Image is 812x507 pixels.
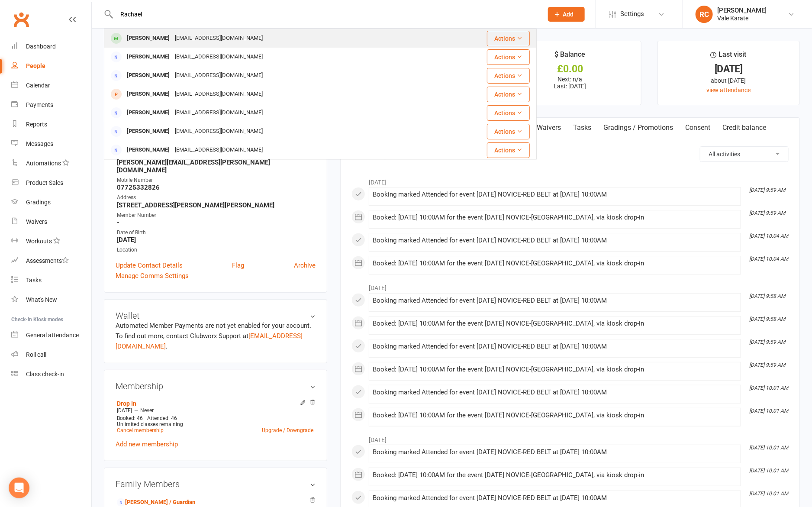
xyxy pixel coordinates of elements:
a: Tasks [567,118,597,138]
h3: Activity [351,146,789,160]
button: Add [548,7,585,22]
div: [PERSON_NAME] [124,144,172,156]
div: Booking marked Attended for event [DATE] NOVICE-RED BELT at [DATE] 10:00AM [373,389,737,396]
span: Settings [620,4,644,24]
h3: Membership [116,381,316,391]
i: [DATE] 9:59 AM [749,339,785,345]
a: Upgrade / Downgrade [262,427,313,433]
a: Calendar [11,76,91,95]
a: Add new membership [116,440,178,448]
div: [PERSON_NAME] [124,125,172,138]
a: Workouts [11,232,91,251]
i: [DATE] 10:04 AM [749,233,788,239]
a: Update Contact Details [116,260,183,271]
a: Reports [11,115,91,134]
div: [PERSON_NAME] [124,88,172,100]
h3: Wallet [116,311,316,320]
div: Booked: [DATE] 10:00AM for the event [DATE] NOVICE-[GEOGRAPHIC_DATA], via kiosk drop-in [373,214,737,221]
div: What's New [26,296,57,303]
li: [DATE] [351,173,789,187]
div: Product Sales [26,179,63,186]
a: Clubworx [10,9,32,30]
div: Booked: [DATE] 10:00AM for the event [DATE] NOVICE-[GEOGRAPHIC_DATA], via kiosk drop-in [373,412,737,419]
a: view attendance [706,87,751,94]
div: Dashboard [26,43,56,50]
div: Location [117,246,316,254]
div: Booked: [DATE] 10:00AM for the event [DATE] NOVICE-[GEOGRAPHIC_DATA], via kiosk drop-in [373,471,737,479]
a: Waivers [11,212,91,232]
button: Actions [487,87,530,102]
div: Waivers [26,218,47,225]
div: [EMAIL_ADDRESS][DOMAIN_NAME] [172,32,265,45]
button: Actions [487,142,530,158]
div: People [26,62,45,69]
div: General attendance [26,332,79,339]
a: Waivers [531,118,567,138]
a: Automations [11,154,91,173]
div: Calendar [26,82,50,89]
div: [EMAIL_ADDRESS][DOMAIN_NAME] [172,88,265,100]
i: [DATE] 9:58 AM [749,293,785,299]
div: Address [117,194,316,202]
strong: - [117,219,316,226]
div: Tasks [26,277,42,284]
li: [DATE] [351,431,789,445]
a: Assessments [11,251,91,271]
button: Actions [487,124,530,139]
div: [PERSON_NAME] [124,51,172,63]
div: [EMAIL_ADDRESS][DOMAIN_NAME] [172,125,265,138]
button: Actions [487,68,530,84]
i: [DATE] 10:01 AM [749,408,788,414]
i: [DATE] 10:01 AM [749,445,788,451]
i: [DATE] 10:01 AM [749,385,788,391]
div: [PERSON_NAME] [124,107,172,119]
span: Unlimited classes remaining [117,421,183,427]
div: Member Number [117,211,316,220]
a: Flag [232,260,244,271]
i: [DATE] 10:01 AM [749,468,788,474]
div: Last visit [711,49,747,65]
div: Booking marked Attended for event [DATE] NOVICE-RED BELT at [DATE] 10:00AM [373,494,737,502]
div: [EMAIL_ADDRESS][DOMAIN_NAME] [172,51,265,63]
strong: [PERSON_NAME][EMAIL_ADDRESS][PERSON_NAME][DOMAIN_NAME] [117,158,316,174]
div: $ Balance [554,49,585,65]
i: [DATE] 9:58 AM [749,316,785,322]
span: Never [140,407,154,413]
a: Messages [11,134,91,154]
div: Booked: [DATE] 10:00AM for the event [DATE] NOVICE-[GEOGRAPHIC_DATA], via kiosk drop-in [373,366,737,373]
a: Dashboard [11,37,91,56]
a: [PERSON_NAME] / Guardian [117,498,195,507]
div: [EMAIL_ADDRESS][DOMAIN_NAME] [172,107,265,119]
div: — [115,407,316,414]
button: Actions [487,31,530,46]
i: [DATE] 9:59 AM [749,187,785,193]
a: Manage Comms Settings [116,271,189,281]
a: Credit balance [716,118,772,138]
a: Payments [11,95,91,115]
span: Add [563,11,574,18]
a: General attendance kiosk mode [11,326,91,345]
strong: [STREET_ADDRESS][PERSON_NAME][PERSON_NAME] [117,201,316,209]
a: Class kiosk mode [11,365,91,384]
div: about [DATE] [666,76,792,85]
div: Vale Karate [717,14,767,22]
a: Consent [679,118,716,138]
div: Reports [26,121,47,128]
div: Booked: [DATE] 10:00AM for the event [DATE] NOVICE-[GEOGRAPHIC_DATA], via kiosk drop-in [373,320,737,327]
i: [DATE] 9:59 AM [749,210,785,216]
a: Cancel membership [117,427,164,433]
div: Open Intercom Messenger [9,478,29,498]
i: [DATE] 10:01 AM [749,491,788,497]
strong: [DATE] [117,236,316,244]
span: [DATE] [117,407,132,413]
div: Booking marked Attended for event [DATE] NOVICE-RED BELT at [DATE] 10:00AM [373,297,737,304]
li: [DATE] [351,279,789,293]
div: Booking marked Attended for event [DATE] NOVICE-RED BELT at [DATE] 10:00AM [373,237,737,244]
a: Product Sales [11,173,91,193]
a: What's New [11,290,91,310]
no-payment-system: Automated Member Payments are not yet enabled for your account. To find out more, contact Clubwor... [116,322,311,350]
div: [PERSON_NAME] [717,6,767,14]
div: RC [696,6,713,23]
div: Assessments [26,257,69,264]
a: Roll call [11,345,91,365]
